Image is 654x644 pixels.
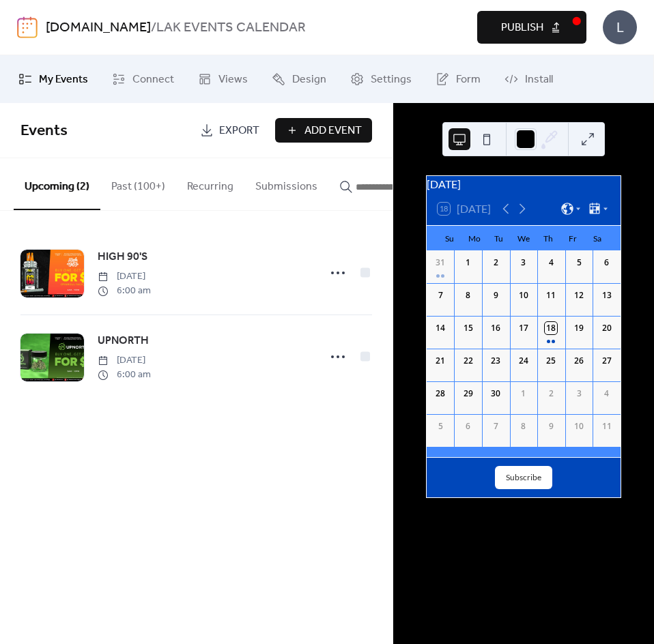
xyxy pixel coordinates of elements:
[434,387,446,400] div: 28
[494,61,563,98] a: Install
[517,387,530,400] div: 1
[219,123,259,139] span: Export
[511,226,536,250] div: We
[261,61,337,98] a: Design
[218,72,248,88] span: Views
[462,289,474,302] div: 8
[545,355,557,367] div: 25
[525,72,553,88] span: Install
[434,420,446,433] div: 5
[17,16,38,38] img: logo
[545,387,557,400] div: 2
[98,249,147,265] span: HIGH 90'S
[573,355,585,367] div: 26
[100,158,176,209] button: Past (100+)
[573,322,585,334] div: 19
[489,289,502,302] div: 9
[489,355,502,367] div: 23
[462,257,474,269] div: 1
[304,123,362,139] span: Add Event
[8,61,98,98] a: My Events
[545,257,557,269] div: 4
[244,158,328,209] button: Submissions
[438,226,462,250] div: Su
[151,15,156,41] b: /
[560,226,585,250] div: Fr
[434,322,446,334] div: 14
[545,289,557,302] div: 11
[573,420,585,433] div: 10
[489,322,502,334] div: 16
[489,387,502,400] div: 30
[434,289,446,302] div: 7
[603,10,637,44] div: L
[545,420,557,433] div: 9
[536,226,560,250] div: Th
[456,72,481,88] span: Form
[98,269,151,284] span: [DATE]
[14,158,100,210] button: Upcoming (2)
[98,333,149,349] span: UPNORTH
[292,72,326,88] span: Design
[601,355,613,367] div: 27
[462,226,487,250] div: Mo
[573,289,585,302] div: 12
[425,61,491,98] a: Form
[176,158,244,209] button: Recurring
[20,116,68,146] span: Events
[462,420,474,433] div: 6
[156,15,306,41] b: LAK EVENTS CALENDAR
[517,322,530,334] div: 17
[487,226,511,250] div: Tu
[517,257,530,269] div: 3
[340,61,422,98] a: Settings
[585,226,610,250] div: Sa
[573,257,585,269] div: 5
[371,72,412,88] span: Settings
[132,72,174,88] span: Connect
[190,118,270,143] a: Export
[98,353,151,368] span: [DATE]
[601,257,613,269] div: 6
[39,72,88,88] span: My Events
[102,61,184,98] a: Connect
[275,118,372,143] button: Add Event
[489,420,502,433] div: 7
[601,322,613,334] div: 20
[489,257,502,269] div: 2
[462,387,474,400] div: 29
[46,15,151,41] a: [DOMAIN_NAME]
[98,368,151,382] span: 6:00 am
[188,61,258,98] a: Views
[98,248,147,266] a: HIGH 90'S
[98,332,149,350] a: UPNORTH
[462,322,474,334] div: 15
[501,20,543,36] span: Publish
[601,289,613,302] div: 13
[462,355,474,367] div: 22
[517,420,530,433] div: 8
[434,355,446,367] div: 21
[477,11,586,44] button: Publish
[517,355,530,367] div: 24
[427,176,621,192] div: [DATE]
[573,387,585,400] div: 3
[601,387,613,400] div: 4
[601,420,613,433] div: 11
[434,257,446,269] div: 31
[517,289,530,302] div: 10
[495,466,552,489] button: Subscribe
[545,322,557,334] div: 18
[98,284,151,298] span: 6:00 am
